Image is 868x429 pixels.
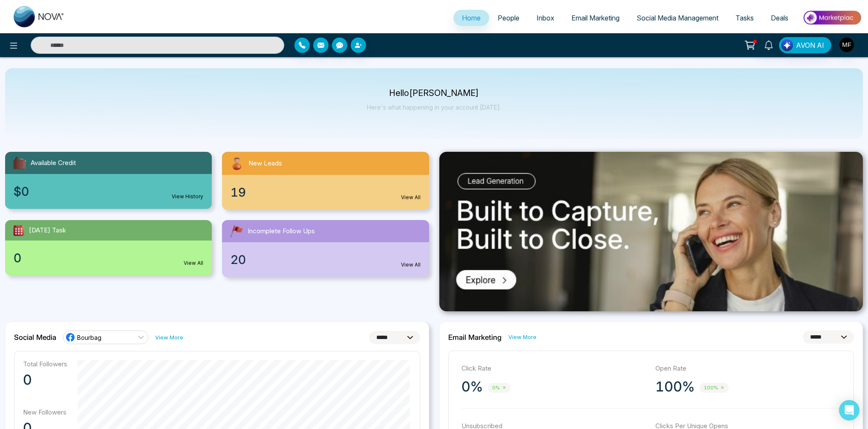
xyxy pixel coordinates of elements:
[401,261,421,269] a: View All
[367,104,501,111] p: Here's what happening in your account [DATE].
[563,10,628,26] a: Email Marketing
[461,378,483,395] p: 0%
[29,226,66,235] span: [DATE] Task
[839,38,854,52] img: User Avatar
[217,220,434,277] a: Incomplete Follow Ups20View All
[14,249,21,267] span: 0
[498,14,519,22] span: People
[781,39,793,51] img: Lead Flow
[735,14,754,22] span: Tasks
[248,159,282,168] span: New Leads
[801,8,863,27] img: Market-place.gif
[536,14,554,22] span: Inbox
[489,10,528,26] a: People
[14,183,29,200] span: $0
[637,14,718,22] span: Social Media Management
[401,194,421,201] a: View All
[229,155,245,171] img: newLeads.svg
[77,333,101,342] span: Bourbag
[461,364,647,374] p: Click Rate
[508,333,536,341] a: View More
[231,183,246,201] span: 19
[796,40,824,50] span: AVON AI
[528,10,563,26] a: Inbox
[779,37,831,53] button: AVON AI
[762,10,797,26] a: Deals
[462,14,481,22] span: Home
[628,10,727,26] a: Social Media Management
[229,223,244,239] img: followUps.svg
[453,10,489,26] a: Home
[155,333,183,342] a: View More
[439,152,863,311] img: .
[217,152,434,210] a: New Leads19View All
[655,378,695,395] p: 100%
[571,14,620,22] span: Email Marketing
[448,333,502,342] h2: Email Marketing
[655,364,841,374] p: Open Rate
[14,6,65,27] img: Nova CRM Logo
[184,259,203,267] a: View All
[12,223,26,237] img: todayTask.svg
[727,10,762,26] a: Tasks
[172,193,203,200] a: View History
[700,383,729,393] span: 100%
[23,360,67,368] p: Total Followers
[23,408,67,416] p: New Followers
[23,371,67,388] p: 0
[839,400,859,420] div: Open Intercom Messenger
[12,155,27,171] img: availableCredit.svg
[367,90,501,97] p: Hello [PERSON_NAME]
[488,383,510,393] span: 0%
[31,158,76,168] span: Available Credit
[14,333,56,342] h2: Social Media
[771,14,788,22] span: Deals
[231,251,246,269] span: 20
[248,226,315,236] span: Incomplete Follow Ups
